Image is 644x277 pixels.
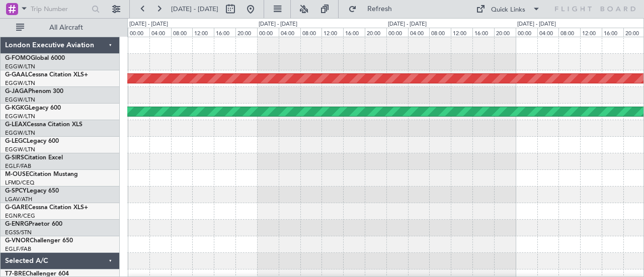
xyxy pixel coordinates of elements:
a: EGGW/LTN [5,96,35,104]
a: G-GAALCessna Citation XLS+ [5,72,88,78]
span: [DATE] - [DATE] [171,5,218,14]
a: G-ENRGPraetor 600 [5,221,62,227]
button: Quick Links [471,1,545,17]
a: EGSS/STN [5,229,32,236]
div: 00:00 [128,28,149,37]
div: 12:00 [451,28,472,37]
div: 12:00 [321,28,343,37]
a: LFMD/CEQ [5,179,34,187]
span: G-LEGC [5,138,27,144]
span: G-GAAL [5,72,28,78]
a: G-LEAXCessna Citation XLS [5,122,83,128]
div: 08:00 [429,28,451,37]
span: G-FOMO [5,55,31,61]
div: 04:00 [149,28,171,37]
a: G-LEGCLegacy 600 [5,138,59,144]
div: 08:00 [558,28,580,37]
div: [DATE] - [DATE] [129,20,168,29]
input: Trip Number [31,2,89,17]
span: G-KGKG [5,105,29,111]
button: All Aircraft [11,20,109,36]
div: 20:00 [235,28,257,37]
a: G-KGKGLegacy 600 [5,105,61,111]
a: EGGW/LTN [5,146,35,153]
div: 00:00 [257,28,279,37]
div: Quick Links [491,5,525,15]
a: G-JAGAPhenom 300 [5,88,63,95]
a: G-VNORChallenger 650 [5,238,73,244]
a: EGGW/LTN [5,79,35,87]
div: 00:00 [516,28,537,37]
a: G-FOMOGlobal 6000 [5,55,65,61]
a: T7-BREChallenger 604 [5,271,69,277]
a: EGGW/LTN [5,129,35,137]
div: [DATE] - [DATE] [517,20,556,29]
a: G-SPCYLegacy 650 [5,188,59,194]
div: 04:00 [279,28,300,37]
div: 08:00 [300,28,322,37]
span: G-ENRG [5,221,29,227]
span: T7-BRE [5,271,26,277]
div: 08:00 [171,28,193,37]
a: LGAV/ATH [5,196,32,203]
span: G-VNOR [5,238,30,244]
a: EGGW/LTN [5,63,35,70]
div: 04:00 [408,28,430,37]
a: G-GARECessna Citation XLS+ [5,205,88,211]
span: G-SPCY [5,188,27,194]
div: 12:00 [580,28,602,37]
a: M-OUSECitation Mustang [5,171,78,177]
div: 20:00 [365,28,386,37]
div: [DATE] - [DATE] [259,20,297,29]
div: 12:00 [192,28,214,37]
div: 00:00 [386,28,408,37]
span: G-GARE [5,205,28,211]
div: 16:00 [343,28,365,37]
div: 16:00 [472,28,494,37]
span: Refresh [359,6,401,13]
div: [DATE] - [DATE] [388,20,427,29]
div: 04:00 [537,28,559,37]
span: M-OUSE [5,171,29,177]
button: Refresh [344,1,404,17]
span: G-LEAX [5,122,27,128]
a: G-SIRSCitation Excel [5,155,63,161]
div: 16:00 [602,28,623,37]
div: 16:00 [214,28,235,37]
a: EGLF/FAB [5,162,31,170]
span: All Aircraft [26,24,106,31]
a: EGGW/LTN [5,113,35,120]
span: G-JAGA [5,88,28,95]
div: 20:00 [494,28,516,37]
a: EGLF/FAB [5,245,31,253]
span: G-SIRS [5,155,24,161]
a: EGNR/CEG [5,212,35,220]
